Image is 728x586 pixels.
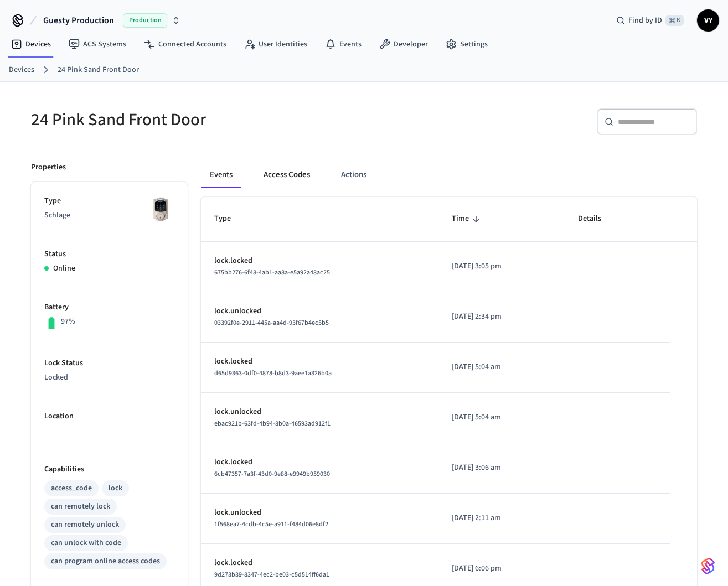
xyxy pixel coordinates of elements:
img: SeamLogoGradient.69752ec5.svg [701,557,715,575]
p: lock.unlocked [214,305,425,317]
p: Status [44,248,174,260]
span: Production [123,13,167,28]
p: Properties [31,162,66,173]
div: access_code [51,483,92,494]
p: lock.unlocked [214,507,425,518]
a: User Identities [235,34,316,54]
span: ⌘ K [665,15,684,26]
span: 1f568ea7-4cdb-4c5e-a911-f484d06e8df2 [214,520,328,529]
span: Type [214,210,245,227]
span: VY [698,11,718,30]
p: Schlage [44,210,174,221]
a: Settings [437,34,497,54]
p: 97% [61,316,75,328]
p: Locked [44,372,174,383]
a: Devices [9,64,34,76]
p: lock.locked [214,557,425,569]
p: lock.locked [214,356,425,367]
p: [DATE] 5:04 am [452,361,551,373]
p: Location [44,411,174,422]
p: [DATE] 6:06 pm [452,563,551,574]
span: Guesty Production [43,14,114,27]
span: 675bb276-6f48-4ab1-aa8a-e5a92a48ac25 [214,268,330,277]
div: can unlock with code [51,537,121,549]
span: ebac921b-63fd-4b94-8b0a-46593ad912f1 [214,419,331,428]
img: Schlage Sense Smart Deadbolt with Camelot Trim, Front [147,195,174,223]
button: VY [697,9,719,32]
a: ACS Systems [60,34,135,54]
span: d65d9363-0df0-4878-b8d3-9aee1a326b0a [214,369,332,378]
span: Details [578,210,616,227]
div: Find by ID⌘ K [607,11,693,30]
span: 03392f0e-2911-445a-aa4d-93f67b4ec5b5 [214,318,329,328]
p: — [44,425,174,437]
div: can remotely lock [51,501,110,512]
p: lock.unlocked [214,406,425,418]
p: [DATE] 2:34 pm [452,311,551,323]
p: lock.locked [214,457,425,468]
a: Devices [2,34,60,54]
button: Events [201,162,241,188]
span: Find by ID [628,15,662,26]
span: 6cb47357-7a3f-43d0-9e88-e9949b959030 [214,469,330,479]
div: lock [109,483,122,494]
div: can remotely unlock [51,519,119,531]
h5: 24 Pink Sand Front Door [31,108,358,131]
span: Time [452,210,483,227]
a: Connected Accounts [135,34,235,54]
p: [DATE] 5:04 am [452,412,551,423]
a: 24 Pink Sand Front Door [58,64,139,76]
p: Battery [44,302,174,313]
p: Type [44,195,174,207]
p: lock.locked [214,255,425,267]
p: [DATE] 2:11 am [452,512,551,524]
button: Access Codes [255,162,319,188]
p: Online [53,263,75,274]
a: Events [316,34,370,54]
p: Capabilities [44,464,174,475]
button: Actions [332,162,375,188]
p: [DATE] 3:06 am [452,462,551,474]
div: can program online access codes [51,556,160,567]
div: ant example [201,162,697,188]
p: [DATE] 3:05 pm [452,261,551,272]
a: Developer [370,34,437,54]
p: Lock Status [44,357,174,369]
span: 9d273b39-8347-4ec2-be03-c5d514ff6da1 [214,570,329,579]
